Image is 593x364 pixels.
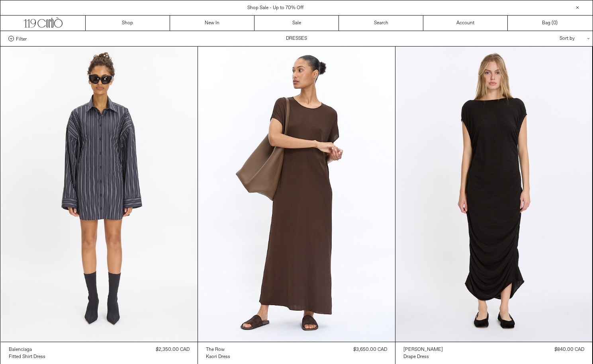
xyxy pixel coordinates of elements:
[553,19,558,27] span: )
[403,354,429,360] div: Drape Dress
[353,346,387,353] div: $3,650.00 CAD
[1,47,198,342] img: Fitted Shirt Dress
[16,36,27,41] span: Filter
[9,353,45,360] a: Fitted Shirt Dress
[553,20,556,26] span: 0
[206,346,225,353] div: The Row
[403,353,443,360] a: Drape Dress
[508,16,592,31] a: Bag ()
[86,16,170,31] a: Shop
[254,16,339,31] a: Sale
[170,16,254,31] a: New In
[9,346,45,353] a: Balenciaga
[423,16,508,31] a: Account
[206,354,230,360] div: Kaori Dress
[339,16,423,31] a: Search
[9,346,32,353] div: Balenciaga
[206,346,230,353] a: The Row
[403,346,443,353] div: [PERSON_NAME]
[198,47,395,342] img: The Row Kaori Dress
[9,354,45,360] div: Fitted Shirt Dress
[513,31,585,46] div: Sort by
[206,353,230,360] a: Kaori Dress
[156,346,190,353] div: $2,350.00 CAD
[247,5,303,11] a: Shop Sale - Up to 70% Off
[403,346,443,353] a: [PERSON_NAME]
[554,346,584,353] div: $840.00 CAD
[395,47,593,342] img: Lauren Manoogian Drape Dress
